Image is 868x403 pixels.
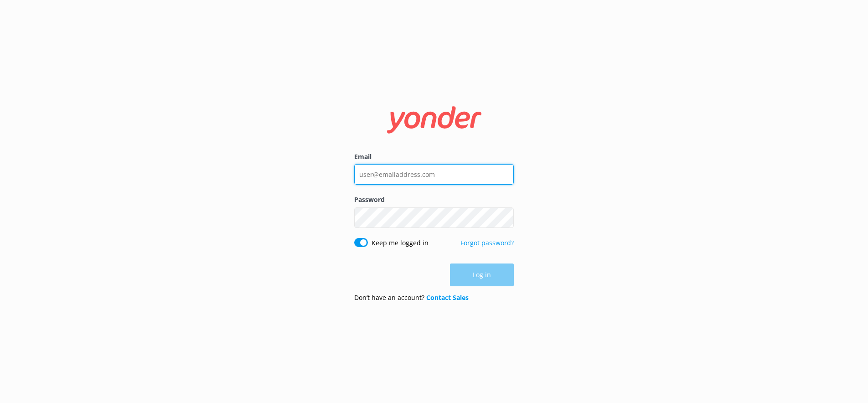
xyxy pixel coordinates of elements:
[354,152,514,162] label: Email
[354,164,514,185] input: user@emailaddress.com
[460,238,514,247] a: Forgot password?
[426,293,469,302] a: Contact Sales
[354,293,469,303] p: Don’t have an account?
[496,208,514,227] button: Show password
[372,238,429,248] label: Keep me logged in
[354,195,514,205] label: Password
